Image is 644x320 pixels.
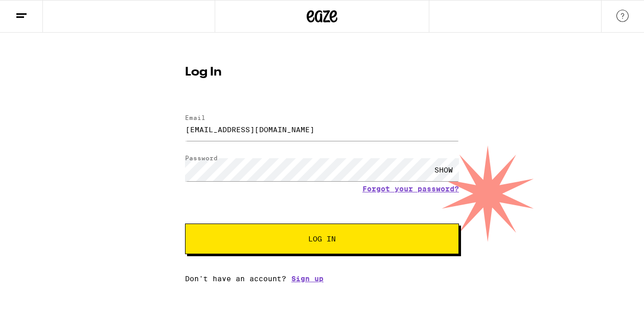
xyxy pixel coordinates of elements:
button: Log In [185,224,459,254]
a: Forgot your password? [362,185,459,193]
span: Hi. Need any help? [6,7,74,15]
span: Log In [308,235,336,242]
label: Password [185,155,218,161]
label: Email [185,114,205,121]
input: Email [185,118,459,141]
div: Don't have an account? [185,275,459,283]
h1: Log In [185,66,459,79]
div: SHOW [428,158,459,181]
a: Sign up [291,275,324,283]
